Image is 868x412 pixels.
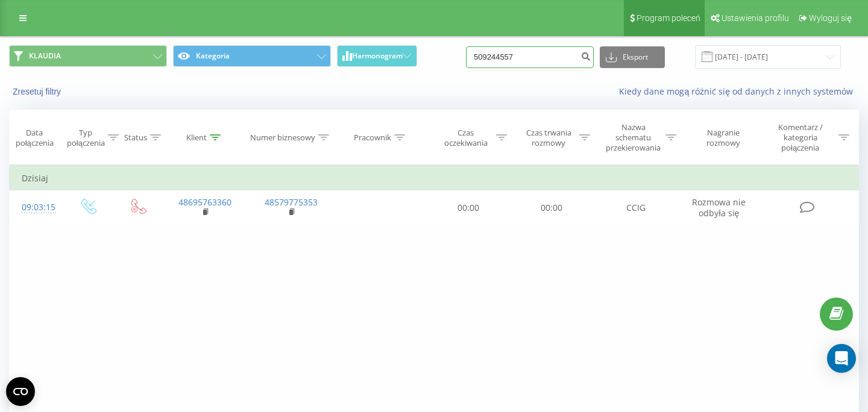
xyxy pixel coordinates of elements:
[722,13,789,23] span: Ustawienia profilu
[10,166,859,190] td: Dzisiaj
[186,133,207,143] div: Klient
[29,51,61,61] span: KLAUDIA
[67,128,105,148] div: Typ połączenia
[604,122,662,153] div: Nazwa schematu przekierowania
[9,45,167,67] button: KLAUDIA
[466,46,594,68] input: Wyszukiwanie według numeru
[250,133,315,143] div: Numer biznesowy
[10,128,59,148] div: Data połączenia
[510,190,593,225] td: 00:00
[827,344,856,373] div: Open Intercom Messenger
[809,13,852,23] span: Wyloguj się
[124,133,147,143] div: Status
[600,46,665,68] button: Eksport
[637,13,700,23] span: Program poleceń
[22,196,51,219] div: 09:03:15
[6,377,35,406] button: Open CMP widget
[265,196,318,208] a: 48579775353
[690,128,756,148] div: Nagranie rozmowy
[765,122,835,153] div: Komentarz / kategoria połączenia
[352,52,403,60] span: Harmonogram
[173,45,331,67] button: Kategoria
[593,190,679,225] td: CCIG
[9,86,67,97] button: Zresetuj filtry
[692,196,746,219] span: Rozmowa nie odbyła się
[337,45,417,67] button: Harmonogram
[427,190,511,225] td: 00:00
[619,86,859,97] a: Kiedy dane mogą różnić się od danych z innych systemów
[438,128,494,148] div: Czas oczekiwania
[178,196,231,208] a: 48695763360
[354,133,391,143] div: Pracownik
[521,128,576,148] div: Czas trwania rozmowy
